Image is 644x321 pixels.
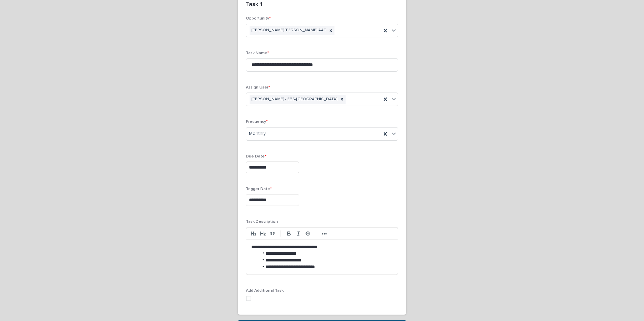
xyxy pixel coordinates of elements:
[246,16,271,21] span: Opportunity
[246,1,262,8] h2: Task 1
[246,154,266,158] span: Due Date
[320,229,329,238] button: •••
[250,26,327,35] div: [PERSON_NAME] [PERSON_NAME] AAP
[249,130,266,137] span: Monthly
[246,220,278,224] span: Task Description
[322,231,327,237] strong: •••
[246,120,268,124] span: Frequency
[246,289,284,293] span: Add Additional Task
[250,95,338,104] div: [PERSON_NAME] - EBS-[GEOGRAPHIC_DATA]
[246,51,269,55] span: Task Name
[246,85,270,90] span: Assign User
[246,187,272,191] span: Trigger Date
